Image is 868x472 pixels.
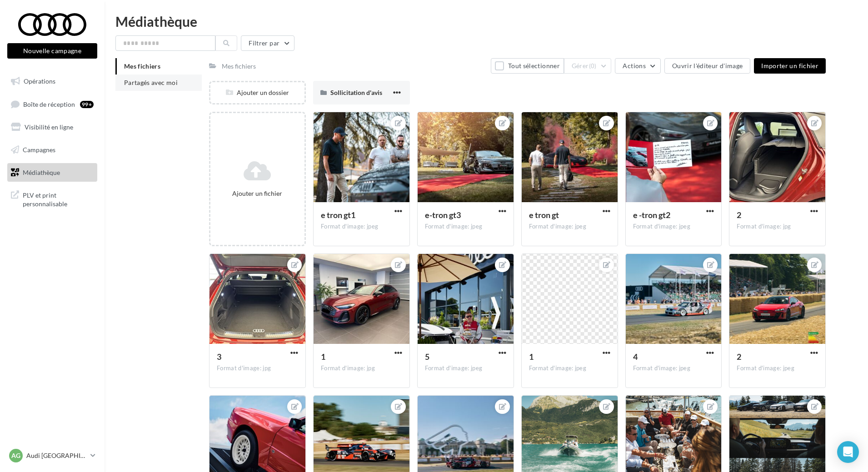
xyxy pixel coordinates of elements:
[214,189,301,198] div: Ajouter un fichier
[321,210,355,220] span: e tron gt1
[633,223,714,231] div: Format d'image: jpeg
[330,89,382,96] span: Sollicitation d'avis
[23,189,94,209] span: PLV et print personnalisable
[615,58,660,74] button: Actions
[217,364,298,373] div: Format d'image: jpg
[425,210,461,220] span: e-tron gt3
[425,364,506,373] div: Format d'image: jpeg
[23,100,75,108] span: Boîte de réception
[217,352,221,362] span: 3
[589,62,597,70] span: (0)
[26,451,87,460] p: Audi [GEOGRAPHIC_DATA]
[7,447,97,464] a: AG Audi [GEOGRAPHIC_DATA]
[5,185,99,212] a: PLV et print personnalisable
[761,62,818,70] span: Importer un fichier
[7,43,97,59] button: Nouvelle campagne
[24,77,55,85] span: Opérations
[633,210,670,220] span: e -tron gt2
[5,163,99,182] a: Médiathèque
[564,58,612,74] button: Gérer(0)
[737,364,818,373] div: Format d'image: jpeg
[321,364,402,373] div: Format d'image: jpg
[837,441,859,463] div: Open Intercom Messenger
[737,210,741,220] span: 2
[664,58,750,74] button: Ouvrir l'éditeur d'image
[222,62,256,71] div: Mes fichiers
[321,223,402,231] div: Format d'image: jpeg
[5,118,99,137] a: Visibilité en ligne
[633,352,638,362] span: 4
[5,94,99,114] a: Boîte de réception99+
[633,364,714,373] div: Format d'image: jpeg
[529,223,610,231] div: Format d'image: jpeg
[425,352,429,362] span: 5
[124,79,178,86] span: Partagés avec moi
[23,168,60,176] span: Médiathèque
[241,35,294,51] button: Filtrer par
[425,223,506,231] div: Format d'image: jpeg
[321,352,325,362] span: 1
[737,223,818,231] div: Format d'image: jpg
[124,62,160,70] span: Mes fichiers
[529,210,559,220] span: e tron gt
[115,15,857,28] div: Médiathèque
[529,352,534,362] span: 1
[623,62,645,70] span: Actions
[5,72,99,91] a: Opérations
[754,58,826,74] button: Importer un fichier
[529,364,610,373] div: Format d'image: jpeg
[25,123,73,131] span: Visibilité en ligne
[491,58,564,74] button: Tout sélectionner
[737,352,741,362] span: 2
[5,140,99,159] a: Campagnes
[23,146,55,154] span: Campagnes
[11,451,20,460] span: AG
[210,88,304,97] div: Ajouter un dossier
[80,101,94,108] div: 99+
